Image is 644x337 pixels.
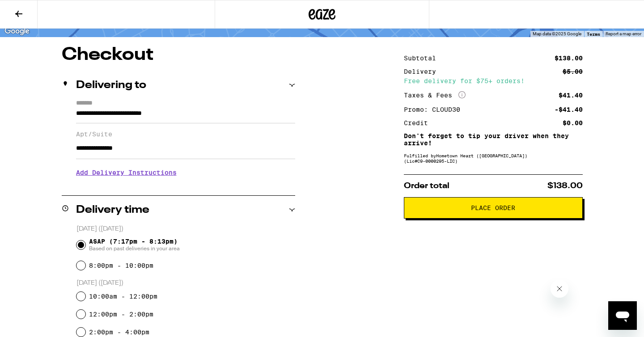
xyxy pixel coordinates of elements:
div: Promo: CLOUD30 [404,106,466,113]
label: Apt/Suite [76,131,295,138]
div: Fulfilled by Hometown Heart ([GEOGRAPHIC_DATA]) (Lic# C9-0000295-LIC ) [404,153,583,164]
p: Don't forget to tip your driver when they arrive! [404,132,583,147]
h2: Delivering to [76,80,146,91]
span: Based on past deliveries in your area [89,245,180,252]
div: Free delivery for $75+ orders! [404,78,583,84]
button: Place Order [404,197,583,219]
a: Terms [587,31,600,37]
div: Subtotal [404,55,442,61]
label: 2:00pm - 4:00pm [89,329,149,336]
iframe: Button to launch messaging window [608,301,637,330]
span: Place Order [471,205,515,211]
h3: Add Delivery Instructions [76,162,295,183]
a: Report a map error [606,31,641,36]
label: 12:00pm - 2:00pm [89,311,153,318]
label: 10:00am - 12:00pm [89,293,157,300]
p: [DATE] ([DATE]) [76,279,295,287]
div: $0.00 [563,120,583,126]
a: Open this area in Google Maps (opens a new window) [2,25,32,37]
div: $5.00 [563,68,583,75]
div: $138.00 [555,55,583,61]
span: Map data ©2025 Google [533,31,581,36]
div: -$41.40 [555,106,583,113]
label: 8:00pm - 10:00pm [89,262,153,269]
span: Order total [404,182,449,190]
div: Delivery [404,68,442,75]
p: [DATE] ([DATE]) [76,225,295,233]
h1: Checkout [62,46,295,64]
div: Taxes & Fees [404,91,466,99]
div: $41.40 [559,92,583,98]
span: ASAP (7:17pm - 8:13pm) [89,238,180,252]
img: Google [2,25,32,37]
p: We'll contact you at [PHONE_NUMBER] when we arrive [76,183,295,190]
span: $138.00 [547,182,583,190]
iframe: Close message [551,280,568,298]
div: Credit [404,120,434,126]
h2: Delivery time [76,205,149,215]
span: Hi. Need any help? [5,6,64,13]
